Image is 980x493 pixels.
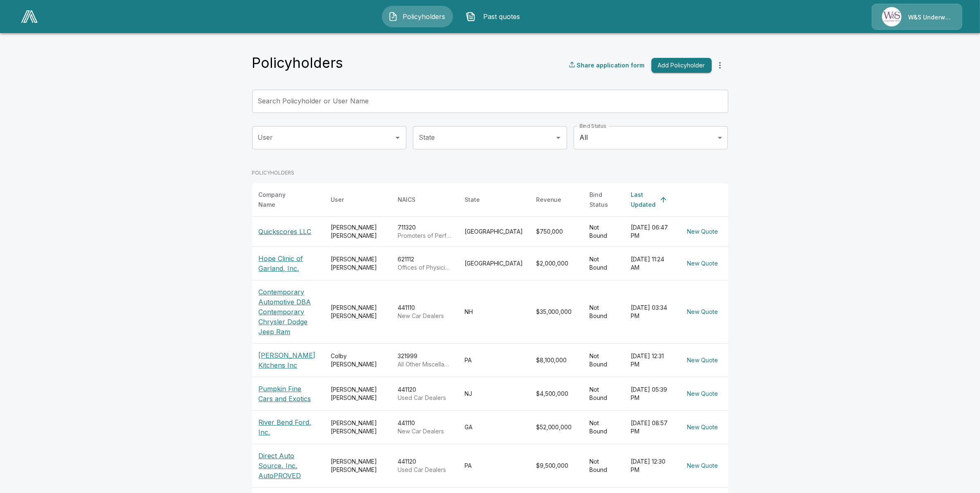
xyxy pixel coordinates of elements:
td: NH [458,280,529,343]
td: [DATE] 06:47 PM [625,216,677,247]
td: $2,000,000 [529,247,583,280]
p: Direct Auto Source, Inc. AutoPROVED [259,451,317,481]
p: POLICYHOLDERS [252,169,728,177]
h4: Policyholders [252,54,343,72]
td: [DATE] 12:30 PM [625,444,677,487]
button: Open [553,132,564,144]
td: NJ [458,377,529,410]
button: Past quotes IconPast quotes [460,6,531,27]
td: PA [458,444,529,487]
button: Add Policyholder [651,58,712,73]
td: $9,500,000 [529,444,583,487]
button: Open [392,132,403,144]
div: Last Updated [631,190,656,210]
div: 441120 [398,457,451,474]
td: $750,000 [529,216,583,247]
div: [PERSON_NAME] [PERSON_NAME] [331,255,384,272]
p: Hope Clinic of Garland, Inc. [259,254,317,273]
img: Agency Icon [882,7,901,26]
div: 441110 [398,419,451,436]
p: River Bend Ford, Inc. [259,417,317,437]
div: Colby [PERSON_NAME] [331,352,384,369]
button: New Quote [684,224,722,239]
td: $8,100,000 [529,343,583,377]
div: Revenue [536,195,562,205]
td: [GEOGRAPHIC_DATA] [458,216,529,247]
p: Contemporary Automotive DBA Contemporary Chrysler Dodge Jeep Ram [259,287,317,337]
button: more [712,57,728,74]
div: User [331,195,344,205]
td: Not Bound [583,444,625,487]
div: [PERSON_NAME] [PERSON_NAME] [331,457,384,474]
td: Not Bound [583,216,625,247]
button: New Quote [684,386,722,402]
div: [PERSON_NAME] [PERSON_NAME] [331,223,384,240]
td: [DATE] 05:39 PM [625,377,677,410]
p: New Car Dealers [398,427,451,436]
button: New Quote [684,256,722,271]
td: [GEOGRAPHIC_DATA] [458,247,529,280]
img: Policyholders Icon [388,12,398,22]
p: [PERSON_NAME] Kitchens Inc [259,350,317,370]
p: Offices of Physicians, Mental Health Specialists [398,263,451,272]
p: New Car Dealers [398,312,451,320]
a: Agency IconW&S Underwriters [872,4,962,30]
td: $52,000,000 [529,410,583,444]
p: W&S Underwriters [908,13,952,22]
div: [PERSON_NAME] [PERSON_NAME] [331,385,384,402]
div: 621112 [398,255,451,272]
div: NAICS [398,195,415,205]
td: Not Bound [583,377,625,410]
div: 441110 [398,304,451,320]
label: Bind Status [579,122,606,129]
td: $35,000,000 [529,280,583,343]
div: 441120 [398,385,451,402]
div: 321999 [398,352,451,369]
img: AA Logo [21,10,38,23]
img: Past quotes Icon [466,12,476,22]
div: All [574,126,728,149]
th: Bind Status [583,183,625,217]
td: Not Bound [583,280,625,343]
td: PA [458,343,529,377]
td: $4,500,000 [529,377,583,410]
p: Quickscores LLC [259,227,317,237]
p: Share application form [577,61,645,69]
button: New Quote [684,420,722,435]
td: [DATE] 12:31 PM [625,343,677,377]
button: New Quote [684,458,722,474]
p: Used Car Dealers [398,466,451,474]
td: Not Bound [583,247,625,280]
p: Promoters of Performing Arts, Sports, and Similar Events without Facilities [398,232,451,240]
div: [PERSON_NAME] [PERSON_NAME] [331,304,384,320]
button: New Quote [684,304,722,320]
p: Used Car Dealers [398,394,451,402]
a: Add Policyholder [648,58,712,73]
span: Policyholders [401,12,447,22]
td: [DATE] 08:57 PM [625,410,677,444]
p: Pumpkin Fine Cars and Exotics [259,384,317,404]
div: 711320 [398,223,451,240]
div: State [465,195,480,205]
td: [DATE] 03:34 PM [625,280,677,343]
td: Not Bound [583,410,625,444]
td: GA [458,410,529,444]
span: Past quotes [479,12,525,22]
td: Not Bound [583,343,625,377]
td: [DATE] 11:24 AM [625,247,677,280]
button: New Quote [684,353,722,368]
p: All Other Miscellaneous Wood Product Manufacturing [398,360,451,369]
div: Company Name [259,190,303,210]
button: Policyholders IconPolicyholders [382,6,453,27]
div: [PERSON_NAME] [PERSON_NAME] [331,419,384,436]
